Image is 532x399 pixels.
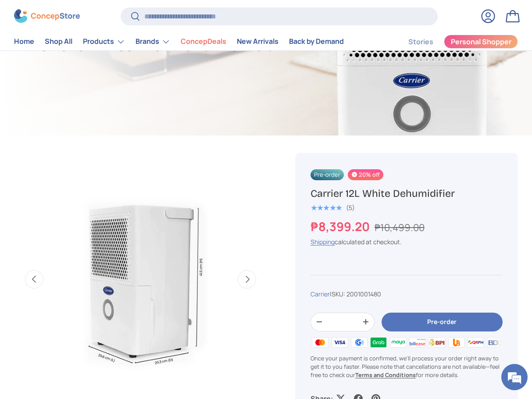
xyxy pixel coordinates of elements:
[466,336,486,349] img: qrph
[311,237,503,246] div: calculated at checkout.
[369,336,388,349] img: grabpay
[348,169,383,180] span: 20% off
[4,239,167,270] textarea: Type your message and hit 'Enter'
[289,33,344,50] a: Back by Demand
[311,354,503,380] p: Once your payment is confirmed, we'll process your order right away to get it to you faster. Plea...
[311,238,335,246] a: Shipping
[14,10,80,23] img: ConcepStore
[375,221,425,234] s: ₱10,499.00
[447,336,466,349] img: ubp
[330,336,349,349] img: visa
[346,290,381,298] span: 2001001480
[130,33,175,50] summary: Brands
[355,371,416,379] a: Terms and Conditions
[387,33,518,50] nav: Secondary
[444,35,518,49] a: Personal Shopper
[311,204,342,212] div: 5.0 out of 5.0 stars
[144,4,165,25] div: Minimize live chat window
[427,336,446,349] img: bpi
[311,203,342,212] span: ★★★★★
[350,336,369,349] img: gcash
[311,218,372,235] strong: ₱8,399.20
[332,290,345,298] span: SKU:
[14,33,344,50] nav: Primary
[388,336,407,349] img: maya
[14,33,34,50] a: Home
[51,110,121,199] span: We're online!
[45,33,72,50] a: Shop All
[408,336,427,349] img: billease
[237,33,278,50] a: New Arrivals
[330,290,381,298] span: |
[311,290,330,298] a: Carrier
[346,204,355,211] div: (5)
[46,49,147,61] div: Chat with us now
[311,336,330,349] img: master
[311,187,503,200] h1: Carrier 12L White Dehumidifier
[451,39,511,46] span: Personal Shopper
[311,169,344,180] span: Pre-order
[382,313,503,331] button: Pre-order
[486,336,505,349] img: bdo
[311,202,355,212] a: 5.0 out of 5.0 stars (5)
[78,33,130,50] summary: Products
[181,33,226,50] a: ConcepDeals
[408,33,433,50] a: Stories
